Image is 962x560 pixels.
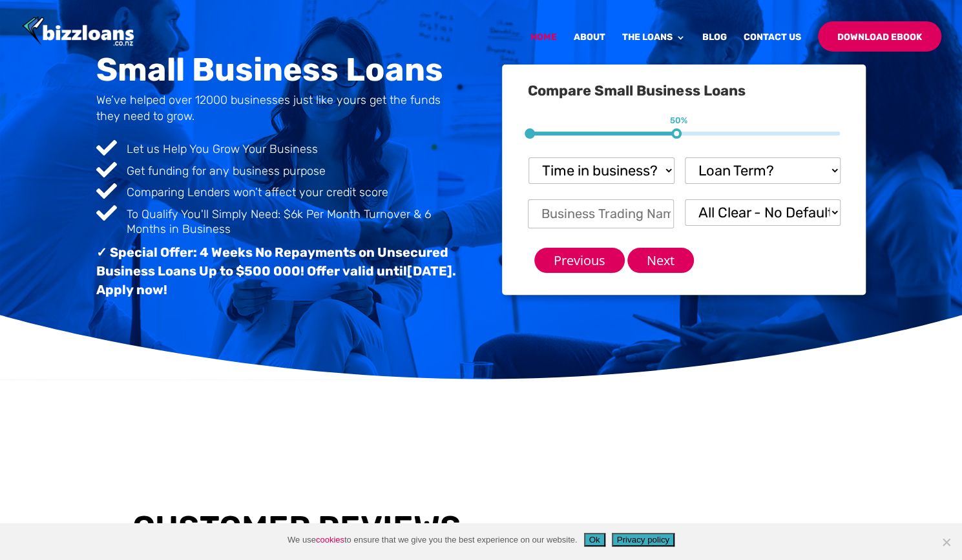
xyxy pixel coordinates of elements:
[96,92,460,131] h4: We’ve helped over 12000 businesses just like yours get the funds they need to grow.
[96,159,117,180] span: 
[528,199,673,228] input: Business Trading Name
[96,243,460,305] h3: ✓ Special Offer: 4 Weeks No Repayments on Unsecured Business Loans Up to $500 000! Offer valid un...
[96,181,117,201] span: 
[612,533,674,546] button: Privacy policy
[584,533,605,546] button: Ok
[127,142,318,156] span: Let us Help You Grow Your Business
[702,33,727,63] a: Blog
[96,137,117,158] span: 
[622,33,685,63] a: The Loans
[96,54,460,92] h1: Small Business Loans
[574,33,605,63] a: About
[288,534,578,546] span: We use to ensure that we give you the best experience on our website.
[127,185,388,199] span: Comparing Lenders won’t affect your credit score
[818,21,941,52] a: Download Ebook
[670,115,687,126] span: 50%
[316,535,344,545] a: cookies
[627,248,694,273] input: Next
[407,263,452,279] span: [DATE]
[132,508,462,547] h3: Customer Reviews
[530,33,557,63] a: Home
[22,16,134,48] img: Bizzloans New Zealand
[939,535,952,548] span: No
[534,248,625,273] input: Previous
[127,207,431,236] span: To Qualify You'll Simply Need: $6k Per Month Turnover & 6 Months in Business
[528,84,840,105] h3: Compare Small Business Loans
[744,33,801,63] a: Contact Us
[96,203,117,223] span: 
[127,164,326,178] span: Get funding for any business purpose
